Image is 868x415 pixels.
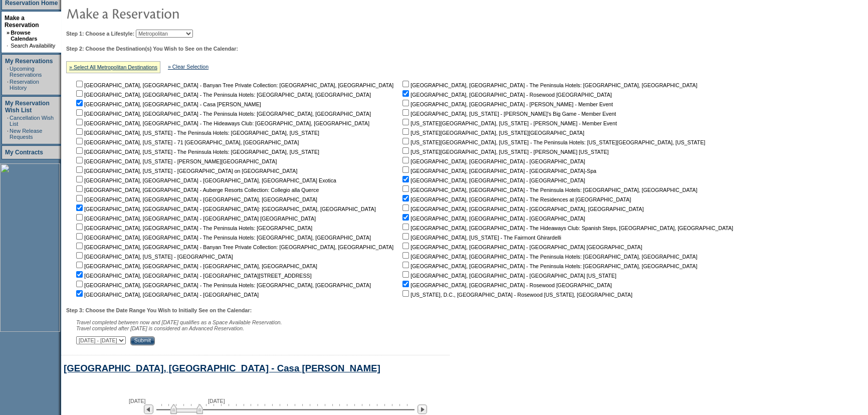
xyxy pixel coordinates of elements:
[11,43,55,49] a: Search Availability
[400,196,631,202] nobr: [GEOGRAPHIC_DATA], [GEOGRAPHIC_DATA] - The Residences at [GEOGRAPHIC_DATA]
[400,235,561,241] nobr: [GEOGRAPHIC_DATA], [US_STATE] - The Fairmont Ghirardelli
[400,177,585,183] nobr: [GEOGRAPHIC_DATA], [GEOGRAPHIC_DATA] - [GEOGRAPHIC_DATA]
[7,66,9,78] td: ·
[74,82,393,88] nobr: [GEOGRAPHIC_DATA], [GEOGRAPHIC_DATA] - Banyan Tree Private Collection: [GEOGRAPHIC_DATA], [GEOGRA...
[400,187,697,193] nobr: [GEOGRAPHIC_DATA], [GEOGRAPHIC_DATA] - The Peninsula Hotels: [GEOGRAPHIC_DATA], [GEOGRAPHIC_DATA]
[400,292,632,298] nobr: [US_STATE], D.C., [GEOGRAPHIC_DATA] - Rosewood [US_STATE], [GEOGRAPHIC_DATA]
[400,216,585,222] nobr: [GEOGRAPHIC_DATA], [GEOGRAPHIC_DATA] - [GEOGRAPHIC_DATA]
[74,292,259,298] nobr: [GEOGRAPHIC_DATA], [GEOGRAPHIC_DATA] - [GEOGRAPHIC_DATA]
[76,319,282,325] span: Travel completed between now and [DATE] qualifies as a Space Available Reservation.
[400,158,585,164] nobr: [GEOGRAPHIC_DATA], [GEOGRAPHIC_DATA] - [GEOGRAPHIC_DATA]
[74,168,297,174] nobr: [GEOGRAPHIC_DATA], [US_STATE] - [GEOGRAPHIC_DATA] on [GEOGRAPHIC_DATA]
[400,139,705,145] nobr: [US_STATE][GEOGRAPHIC_DATA], [US_STATE] - The Peninsula Hotels: [US_STATE][GEOGRAPHIC_DATA], [US_...
[400,92,611,98] nobr: [GEOGRAPHIC_DATA], [GEOGRAPHIC_DATA] - Rosewood [GEOGRAPHIC_DATA]
[66,3,267,23] img: pgTtlMakeReservation.gif
[7,115,9,127] td: ·
[5,15,39,29] a: Make a Reservation
[74,158,277,164] nobr: [GEOGRAPHIC_DATA], [US_STATE] - [PERSON_NAME][GEOGRAPHIC_DATA]
[400,120,617,126] nobr: [US_STATE][GEOGRAPHIC_DATA], [US_STATE] - [PERSON_NAME] - Member Event
[417,404,427,414] img: Next
[5,149,43,156] a: My Contracts
[74,130,319,136] nobr: [GEOGRAPHIC_DATA], [US_STATE] - The Peninsula Hotels: [GEOGRAPHIC_DATA], [US_STATE]
[74,263,317,269] nobr: [GEOGRAPHIC_DATA], [GEOGRAPHIC_DATA] - [GEOGRAPHIC_DATA], [GEOGRAPHIC_DATA]
[74,206,376,212] nobr: [GEOGRAPHIC_DATA], [GEOGRAPHIC_DATA] - [GEOGRAPHIC_DATA]: [GEOGRAPHIC_DATA], [GEOGRAPHIC_DATA]
[66,307,252,313] b: Step 3: Choose the Date Range You Wish to Initially See on the Calendar:
[400,263,697,269] nobr: [GEOGRAPHIC_DATA], [GEOGRAPHIC_DATA] - The Peninsula Hotels: [GEOGRAPHIC_DATA], [GEOGRAPHIC_DATA]
[7,43,10,49] td: ·
[7,79,9,91] td: ·
[7,30,10,36] b: »
[10,79,39,91] a: Reservation History
[74,101,261,107] nobr: [GEOGRAPHIC_DATA], [GEOGRAPHIC_DATA] - Casa [PERSON_NAME]
[74,92,371,98] nobr: [GEOGRAPHIC_DATA], [GEOGRAPHIC_DATA] - The Peninsula Hotels: [GEOGRAPHIC_DATA], [GEOGRAPHIC_DATA]
[66,31,134,37] b: Step 1: Choose a Lifestyle:
[168,64,208,70] a: » Clear Selection
[400,206,643,212] nobr: [GEOGRAPHIC_DATA], [GEOGRAPHIC_DATA] - [GEOGRAPHIC_DATA], [GEOGRAPHIC_DATA]
[10,66,42,78] a: Upcoming Reservations
[130,336,155,345] input: Submit
[5,58,53,65] a: My Reservations
[69,64,157,70] a: » Select All Metropolitan Destinations
[74,225,312,231] nobr: [GEOGRAPHIC_DATA], [GEOGRAPHIC_DATA] - The Peninsula Hotels: [GEOGRAPHIC_DATA]
[10,128,42,140] a: New Release Requests
[74,282,371,288] nobr: [GEOGRAPHIC_DATA], [GEOGRAPHIC_DATA] - The Peninsula Hotels: [GEOGRAPHIC_DATA], [GEOGRAPHIC_DATA]
[74,139,299,145] nobr: [GEOGRAPHIC_DATA], [US_STATE] - 71 [GEOGRAPHIC_DATA], [GEOGRAPHIC_DATA]
[400,101,613,107] nobr: [GEOGRAPHIC_DATA], [GEOGRAPHIC_DATA] - [PERSON_NAME] - Member Event
[76,325,244,331] nobr: Travel completed after [DATE] is considered an Advanced Reservation.
[144,404,153,414] img: Previous
[74,273,312,279] nobr: [GEOGRAPHIC_DATA], [GEOGRAPHIC_DATA] - [GEOGRAPHIC_DATA][STREET_ADDRESS]
[74,187,319,193] nobr: [GEOGRAPHIC_DATA], [GEOGRAPHIC_DATA] - Auberge Resorts Collection: Collegio alla Querce
[5,100,50,114] a: My Reservation Wish List
[129,398,146,404] span: [DATE]
[64,363,380,373] a: [GEOGRAPHIC_DATA], [GEOGRAPHIC_DATA] - Casa [PERSON_NAME]
[400,254,697,260] nobr: [GEOGRAPHIC_DATA], [GEOGRAPHIC_DATA] - The Peninsula Hotels: [GEOGRAPHIC_DATA], [GEOGRAPHIC_DATA]
[74,149,319,155] nobr: [GEOGRAPHIC_DATA], [US_STATE] - The Peninsula Hotels: [GEOGRAPHIC_DATA], [US_STATE]
[66,46,238,52] b: Step 2: Choose the Destination(s) You Wish to See on the Calendar:
[74,235,371,241] nobr: [GEOGRAPHIC_DATA], [GEOGRAPHIC_DATA] - The Peninsula Hotels: [GEOGRAPHIC_DATA], [GEOGRAPHIC_DATA]
[400,273,616,279] nobr: [GEOGRAPHIC_DATA], [GEOGRAPHIC_DATA] - [GEOGRAPHIC_DATA] [US_STATE]
[10,115,54,127] a: Cancellation Wish List
[400,225,733,231] nobr: [GEOGRAPHIC_DATA], [GEOGRAPHIC_DATA] - The Hideaways Club: Spanish Steps, [GEOGRAPHIC_DATA], [GEO...
[7,128,9,140] td: ·
[400,282,611,288] nobr: [GEOGRAPHIC_DATA], [GEOGRAPHIC_DATA] - Rosewood [GEOGRAPHIC_DATA]
[74,196,317,202] nobr: [GEOGRAPHIC_DATA], [GEOGRAPHIC_DATA] - [GEOGRAPHIC_DATA], [GEOGRAPHIC_DATA]
[400,244,642,250] nobr: [GEOGRAPHIC_DATA], [GEOGRAPHIC_DATA] - [GEOGRAPHIC_DATA] [GEOGRAPHIC_DATA]
[74,254,233,260] nobr: [GEOGRAPHIC_DATA], [US_STATE] - [GEOGRAPHIC_DATA]
[74,216,316,222] nobr: [GEOGRAPHIC_DATA], [GEOGRAPHIC_DATA] - [GEOGRAPHIC_DATA] [GEOGRAPHIC_DATA]
[11,30,37,42] a: Browse Calendars
[208,398,225,404] span: [DATE]
[400,130,584,136] nobr: [US_STATE][GEOGRAPHIC_DATA], [US_STATE][GEOGRAPHIC_DATA]
[74,244,393,250] nobr: [GEOGRAPHIC_DATA], [GEOGRAPHIC_DATA] - Banyan Tree Private Collection: [GEOGRAPHIC_DATA], [GEOGRA...
[74,120,369,126] nobr: [GEOGRAPHIC_DATA], [GEOGRAPHIC_DATA] - The Hideaways Club: [GEOGRAPHIC_DATA], [GEOGRAPHIC_DATA]
[400,149,608,155] nobr: [US_STATE][GEOGRAPHIC_DATA], [US_STATE] - [PERSON_NAME] [US_STATE]
[74,177,336,183] nobr: [GEOGRAPHIC_DATA], [GEOGRAPHIC_DATA] - [GEOGRAPHIC_DATA], [GEOGRAPHIC_DATA] Exotica
[400,168,596,174] nobr: [GEOGRAPHIC_DATA], [GEOGRAPHIC_DATA] - [GEOGRAPHIC_DATA]-Spa
[400,111,616,117] nobr: [GEOGRAPHIC_DATA], [US_STATE] - [PERSON_NAME]'s Big Game - Member Event
[74,111,371,117] nobr: [GEOGRAPHIC_DATA], [GEOGRAPHIC_DATA] - The Peninsula Hotels: [GEOGRAPHIC_DATA], [GEOGRAPHIC_DATA]
[400,82,697,88] nobr: [GEOGRAPHIC_DATA], [GEOGRAPHIC_DATA] - The Peninsula Hotels: [GEOGRAPHIC_DATA], [GEOGRAPHIC_DATA]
